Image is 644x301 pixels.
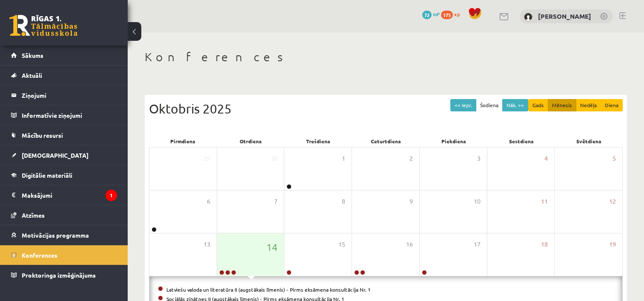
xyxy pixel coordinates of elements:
[11,165,117,185] a: Digitālie materiāli
[149,99,623,118] div: Oktobris 2025
[342,154,345,163] span: 1
[601,99,623,111] button: Diena
[149,135,217,147] div: Pirmdiena
[22,51,43,59] span: Sākums
[422,11,432,19] span: 72
[203,240,210,249] span: 13
[576,99,601,111] button: Nedēļa
[22,211,45,219] span: Atzīmes
[22,85,117,105] legend: Ziņojumi
[266,240,278,254] span: 14
[22,71,42,79] span: Aktuāli
[555,135,623,147] div: Svētdiena
[207,197,210,206] span: 6
[284,135,352,147] div: Trešdiena
[409,154,413,163] span: 2
[502,99,528,111] button: Nāk. >>
[106,190,117,201] i: 1
[406,240,413,249] span: 16
[22,151,89,159] span: [DEMOGRAPHIC_DATA]
[422,11,440,17] a: 72 mP
[11,245,117,265] a: Konferences
[538,12,591,20] a: [PERSON_NAME]
[433,11,440,17] span: mP
[474,240,481,249] span: 17
[217,135,284,147] div: Otrdiena
[166,286,371,293] a: Latviešu valoda un literatūra II (augstākais līmenis) - Pirms eksāmena konsultācija Nr. 1
[11,85,117,105] a: Ziņojumi
[11,205,117,225] a: Atzīmes
[420,135,487,147] div: Piekdiena
[11,105,117,125] a: Informatīvie ziņojumi
[409,197,413,206] span: 9
[342,197,345,206] span: 8
[338,240,345,249] span: 15
[11,125,117,145] a: Mācību resursi
[609,240,616,249] span: 19
[487,135,555,147] div: Sestdiena
[613,154,616,163] span: 5
[528,99,548,111] button: Gads
[274,197,278,206] span: 7
[9,15,77,36] a: Rīgas 1. Tālmācības vidusskola
[11,185,117,205] a: Maksājumi1
[476,99,503,111] button: Šodiena
[474,197,481,206] span: 10
[203,154,210,163] span: 29
[22,185,117,205] legend: Maksājumi
[22,251,57,259] span: Konferences
[22,271,96,279] span: Proktoringa izmēģinājums
[22,131,63,139] span: Mācību resursi
[22,105,117,125] legend: Informatīvie ziņojumi
[352,135,420,147] div: Ceturtdiena
[11,45,117,65] a: Sākums
[477,154,481,163] span: 3
[11,145,117,165] a: [DEMOGRAPHIC_DATA]
[11,225,117,245] a: Motivācijas programma
[541,240,548,249] span: 18
[541,197,548,206] span: 11
[524,13,532,21] img: Viktorija Raciņa
[450,99,476,111] button: << Iepr.
[22,171,72,179] span: Digitālie materiāli
[271,154,278,163] span: 30
[454,11,460,17] span: xp
[441,11,464,17] a: 175 xp
[609,197,616,206] span: 12
[22,231,89,239] span: Motivācijas programma
[11,265,117,285] a: Proktoringa izmēģinājums
[544,154,548,163] span: 4
[11,65,117,85] a: Aktuāli
[548,99,576,111] button: Mēnesis
[145,50,627,64] h1: Konferences
[441,11,453,19] span: 175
